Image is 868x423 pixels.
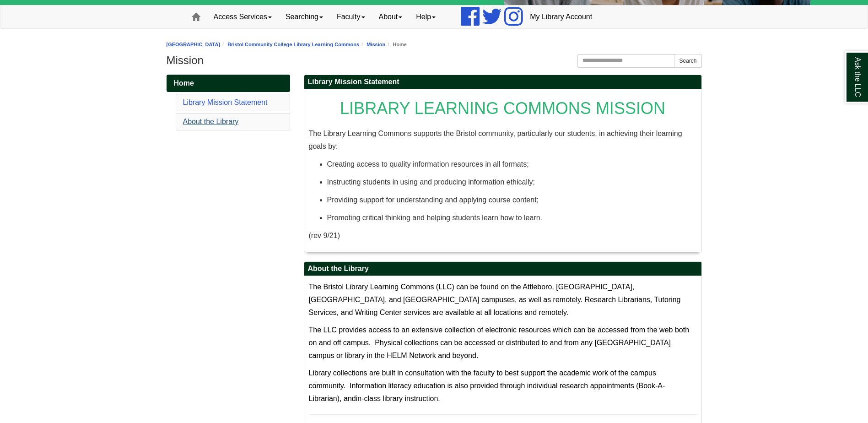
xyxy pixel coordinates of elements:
a: Bristol Community College Library Learning Commons [227,42,359,47]
span: The Bristol Library Learning Commons (LLC) can be found on the Attleboro, [GEOGRAPHIC_DATA], [GEO... [309,283,681,316]
span: . [438,395,440,402]
h1: Mission [167,54,702,67]
span: Promoting critical thinking and helping students learn how to learn. [327,214,543,222]
a: Library Mission Statement [183,98,268,106]
span: (rev 9/21) [309,232,340,239]
a: About [372,5,410,28]
a: in-class library instruction [356,395,438,402]
span: Instructing students in using and producing information ethically; [327,178,535,186]
a: Searching [279,5,330,28]
span: Providing support for understanding and applying course content; [327,196,539,204]
span: Library collections are built in consultation with the faculty to best support the academic work ... [309,369,657,390]
nav: breadcrumb [167,40,702,49]
h2: Library Mission Statement [304,75,701,89]
span: The LLC provides access to an extensive collection of electronic resources which can be accessed ... [309,326,690,359]
a: Home [167,75,290,92]
a: My Library Account [523,5,599,28]
span: LIBRARY LEARNING COMMONS MISSION [340,99,665,118]
button: Search [674,54,701,68]
span: The Library Learning Commons supports the Bristol community, particularly our students, in achiev... [309,130,682,150]
span: Home [174,79,194,87]
a: About the Library [183,118,239,125]
a: Book-A-Librarian [309,382,665,402]
li: Home [385,40,407,49]
a: Access Services [207,5,279,28]
a: [GEOGRAPHIC_DATA] [167,42,221,47]
h2: About the Library [304,262,701,276]
a: Help [409,5,442,28]
div: Guide Pages [167,75,290,132]
span: Creating access to quality information resources in all formats; [327,160,529,168]
a: Mission [367,42,385,47]
span: ), and [337,395,356,402]
a: Faculty [330,5,372,28]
